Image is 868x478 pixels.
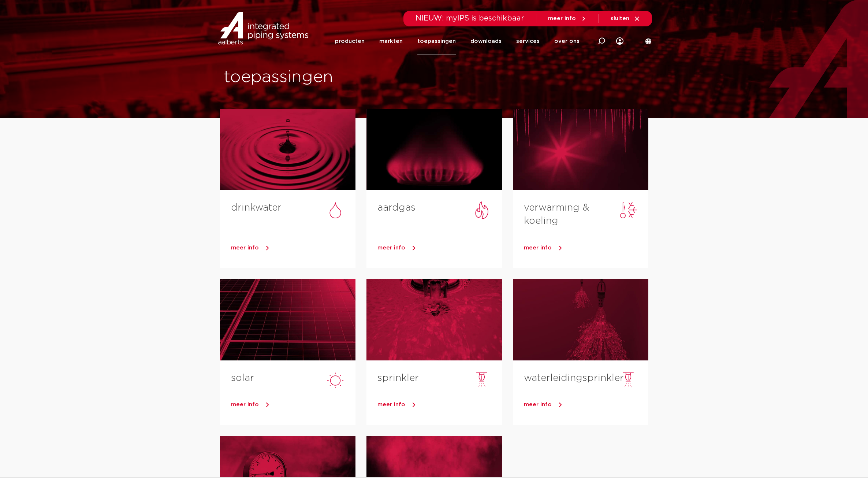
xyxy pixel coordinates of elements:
a: downloads [470,27,502,55]
span: meer info [524,402,552,407]
a: meer info [548,15,587,22]
a: meer info [231,399,355,410]
a: meer info [524,242,648,253]
a: sluiten [611,15,640,22]
a: toepassingen [417,27,456,55]
a: services [516,27,540,55]
span: meer info [548,16,576,21]
a: meer info [377,399,502,410]
span: meer info [377,402,405,407]
a: meer info [524,399,648,410]
span: sluiten [611,16,629,21]
span: NIEUW: myIPS is beschikbaar [416,15,524,22]
a: solar [231,373,254,383]
a: meer info [231,242,355,253]
a: waterleidingsprinkler [524,373,624,383]
a: aardgas [377,203,416,212]
a: markten [379,27,403,55]
h1: toepassingen [224,66,431,89]
span: meer info [377,245,405,251]
span: meer info [524,245,552,251]
span: meer info [231,402,259,407]
a: drinkwater [231,203,282,212]
a: meer info [377,242,502,253]
a: over ons [554,27,580,55]
a: producten [335,27,365,55]
a: verwarming & koeling [524,203,589,226]
span: meer info [231,245,259,251]
a: sprinkler [377,373,419,383]
div: my IPS [616,26,623,56]
nav: Menu [335,27,580,55]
